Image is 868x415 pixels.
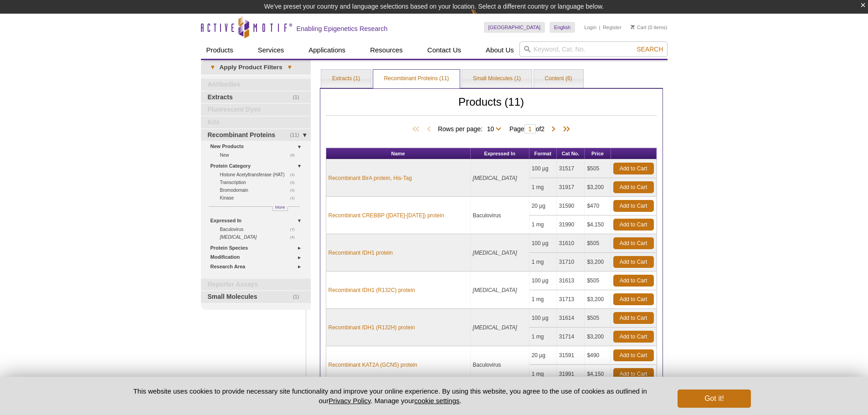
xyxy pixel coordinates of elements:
td: 20 µg [529,346,557,365]
span: Search [637,46,663,53]
td: 1 mg [529,365,557,384]
span: Page of [505,124,549,133]
td: 31714 [557,328,585,346]
a: (1)Kinase [220,194,300,202]
i: [MEDICAL_DATA] [220,235,257,240]
th: Expressed In [471,148,529,159]
span: (6) [290,151,300,159]
a: Applications [303,41,351,59]
li: | [599,22,601,33]
a: Research Area [211,262,305,272]
a: (6)New [220,151,300,159]
td: 31713 [557,290,585,309]
span: (11) [290,129,304,141]
button: Search [634,45,666,53]
td: 1 mg [529,253,557,272]
span: (1) [293,291,304,303]
td: Baculovirus [471,346,529,384]
i: [MEDICAL_DATA] [473,287,517,293]
a: English [550,22,575,33]
i: [MEDICAL_DATA] [473,175,517,181]
td: 1 mg [529,215,557,234]
a: Login [584,24,596,31]
a: Recombinant IDH1 (R132C) protein [329,286,415,294]
a: Small Molecules (1) [462,70,532,88]
span: More [275,203,285,211]
td: 20 µg [529,197,557,215]
a: (1)Small Molecules [201,291,311,303]
a: Cart [631,24,647,31]
a: Add to Cart [613,293,654,305]
a: (3)Histone Acetyltransferase (HAT) [220,171,300,179]
a: Recombinant KAT2A (GCN5) protein [329,361,417,369]
a: Add to Cart [613,331,654,343]
td: 31591 [557,346,585,365]
button: Got it! [678,389,750,408]
span: 2 [541,125,544,133]
a: Resources [365,41,408,59]
span: (7) [290,225,300,233]
td: 31613 [557,272,585,290]
a: Add to Cart [613,200,654,212]
a: (4) [MEDICAL_DATA] [220,233,300,241]
td: $4,150 [585,215,611,234]
a: Services [252,41,290,59]
a: Modification [211,252,305,262]
h2: Enabling Epigenetics Research [297,25,388,33]
li: (0 items) [631,22,668,33]
a: More [272,206,288,211]
td: $505 [585,159,611,178]
a: Products [201,41,239,59]
span: (2) [290,186,300,194]
td: $3,200 [585,328,611,346]
a: Protein Species [211,243,305,253]
a: Add to Cart [613,181,654,193]
td: $4,150 [585,365,611,384]
a: Recombinant IDH1 (R132H) protein [329,323,415,332]
a: New Products [211,142,305,151]
a: [GEOGRAPHIC_DATA] [484,22,545,33]
a: Reporter Assays [201,279,311,291]
td: 31610 [557,234,585,253]
a: Protein Category [211,161,305,171]
a: Contact Us [422,41,467,59]
span: ▾ [282,63,297,72]
td: 100 µg [529,272,557,290]
td: $505 [585,234,611,253]
a: Add to Cart [613,275,654,287]
a: Recombinant IDH1 protein [329,249,393,257]
a: Recombinant BirA protein, His-Tag [329,174,412,182]
i: [MEDICAL_DATA] [473,324,517,331]
a: Add to Cart [613,219,654,231]
span: Next Page [549,125,558,134]
input: Keyword, Cat. No. [519,41,668,57]
td: 31614 [557,309,585,328]
img: Your Cart [631,25,635,29]
span: Last Page [558,125,572,134]
a: About Us [480,41,519,59]
span: First Page [411,125,424,134]
a: Recombinant Proteins (11) [373,70,460,88]
td: 1 mg [529,178,557,197]
span: (4) [290,233,300,241]
span: ▾ [205,63,220,72]
td: 31517 [557,159,585,178]
a: ▾Apply Product Filters▾ [201,60,311,75]
th: Price [585,148,611,159]
i: [MEDICAL_DATA] [473,250,517,256]
a: (1)Extracts [201,92,311,103]
span: (3) [290,179,300,186]
td: 31710 [557,253,585,272]
a: Antibodies [201,79,311,91]
a: Add to Cart [613,163,654,174]
td: 31590 [557,197,585,215]
h2: Products (11) [326,98,657,116]
a: (3)Transcription [220,179,300,186]
a: (11)Recombinant Proteins [201,129,311,141]
span: Previous Page [424,125,433,134]
td: 1 mg [529,290,557,309]
a: Content (6) [534,70,583,88]
a: Add to Cart [613,312,654,324]
span: Rows per page: [438,124,505,133]
td: $505 [585,272,611,290]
